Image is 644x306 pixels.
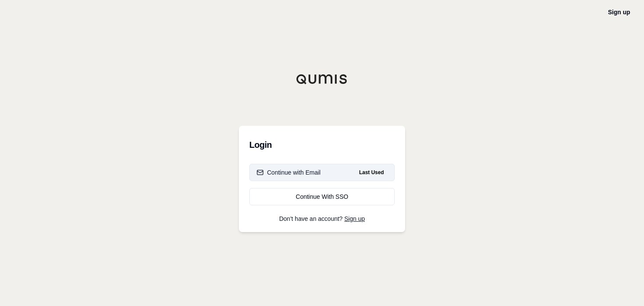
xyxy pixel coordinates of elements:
a: Sign up [345,215,365,222]
h3: Login [249,136,395,153]
a: Sign up [608,9,630,16]
p: Don't have an account? [249,216,395,222]
img: Qumis [296,74,348,84]
div: Continue with Email [257,168,321,177]
div: Continue With SSO [257,192,387,201]
a: Continue With SSO [249,188,395,205]
button: Continue with EmailLast Used [249,164,395,181]
span: Last Used [356,167,387,178]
